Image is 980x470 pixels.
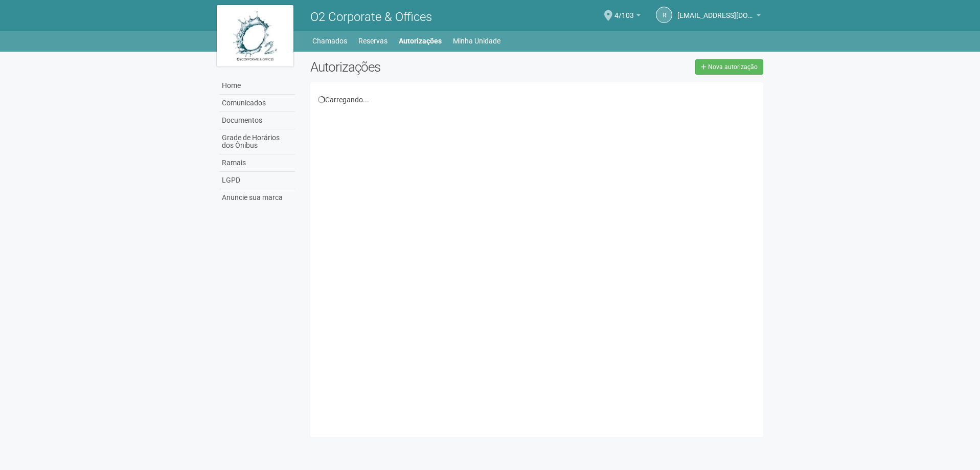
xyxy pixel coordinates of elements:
a: Chamados [312,34,347,48]
a: Comunicados [219,95,295,112]
div: Carregando... [318,95,756,104]
a: Nova autorização [695,59,763,75]
span: O2 Corporate & Offices [310,10,432,24]
a: Grade de Horários dos Ônibus [219,129,295,154]
a: Minha Unidade [453,34,500,48]
span: riodejaneiro.o2corporate@regus.com [677,2,754,19]
a: Ramais [219,154,295,172]
a: Reservas [358,34,388,48]
a: 4/103 [614,13,641,21]
a: Documentos [219,112,295,129]
a: r [656,7,672,23]
a: Autorizações [399,34,442,48]
img: logo.jpg [217,5,293,66]
a: Home [219,77,295,95]
a: LGPD [219,172,295,189]
a: [EMAIL_ADDRESS][DOMAIN_NAME] [677,13,761,21]
span: 4/103 [614,2,634,19]
span: Nova autorização [708,63,758,71]
h2: Autorizações [310,59,529,75]
a: Anuncie sua marca [219,189,295,206]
